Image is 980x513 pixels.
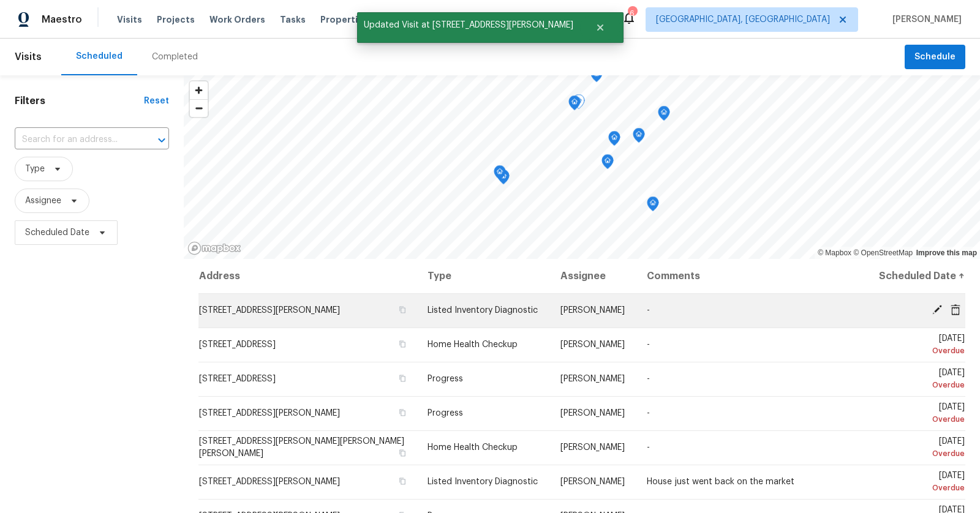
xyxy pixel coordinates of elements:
[658,106,670,125] div: Map marker
[601,154,614,173] div: Map marker
[199,437,404,458] span: [STREET_ADDRESS][PERSON_NAME][PERSON_NAME][PERSON_NAME]
[15,43,42,70] span: Visits
[647,477,794,486] span: House just went back on the market
[928,304,946,315] span: Edit
[888,13,962,26] span: [PERSON_NAME]
[647,375,650,383] span: -
[494,165,506,184] div: Map marker
[560,375,625,383] span: [PERSON_NAME]
[25,227,89,239] span: Scheduled Date
[397,407,408,418] button: Copy Address
[428,306,538,315] span: Listed Inventory Diagnostic
[560,340,625,349] span: [PERSON_NAME]
[199,306,340,315] span: [STREET_ADDRESS][PERSON_NAME]
[608,131,620,150] div: Map marker
[428,340,518,349] span: Home Health Checkup
[853,249,913,257] a: OpenStreetMap
[190,100,208,117] span: Zoom out
[199,340,276,349] span: [STREET_ADDRESS]
[916,249,977,257] a: Improve this map
[568,95,581,114] div: Map marker
[647,197,659,215] div: Map marker
[876,413,965,425] div: Overdue
[280,15,306,24] span: Tasks
[590,67,603,86] div: Map marker
[946,304,965,315] span: Cancel
[876,345,965,357] div: Overdue
[76,50,123,62] div: Scheduled
[647,409,650,418] span: -
[209,13,265,26] span: Work Orders
[876,334,965,357] span: [DATE]
[647,306,650,315] span: -
[876,482,965,494] div: Overdue
[428,375,463,383] span: Progress
[42,13,82,26] span: Maestro
[628,7,636,20] div: 6
[876,471,965,494] span: [DATE]
[157,13,195,26] span: Projects
[876,379,965,391] div: Overdue
[428,443,518,452] span: Home Health Checkup
[818,249,851,257] a: Mapbox
[15,95,144,107] h1: Filters
[117,13,142,26] span: Visits
[867,259,965,293] th: Scheduled Date ↑
[905,45,965,70] button: Schedule
[199,375,276,383] span: [STREET_ADDRESS]
[647,443,650,452] span: -
[187,241,241,255] a: Mapbox homepage
[876,403,965,425] span: [DATE]
[397,373,408,384] button: Copy Address
[560,306,625,315] span: [PERSON_NAME]
[428,409,463,418] span: Progress
[190,81,208,99] button: Zoom in
[184,75,980,259] canvas: Map
[397,447,408,459] button: Copy Address
[580,15,620,40] button: Close
[397,476,408,487] button: Copy Address
[656,13,830,26] span: [GEOGRAPHIC_DATA], [GEOGRAPHIC_DATA]
[199,409,340,418] span: [STREET_ADDRESS][PERSON_NAME]
[418,259,551,293] th: Type
[647,340,650,349] span: -
[144,95,169,107] div: Reset
[190,99,208,117] button: Zoom out
[551,259,636,293] th: Assignee
[573,94,585,113] div: Map marker
[560,409,625,418] span: [PERSON_NAME]
[198,259,418,293] th: Address
[357,12,580,38] span: Updated Visit at [STREET_ADDRESS][PERSON_NAME]
[397,304,408,315] button: Copy Address
[876,437,965,460] span: [DATE]
[153,132,170,149] button: Open
[25,163,45,175] span: Type
[199,477,340,486] span: [STREET_ADDRESS][PERSON_NAME]
[560,443,625,452] span: [PERSON_NAME]
[25,195,61,207] span: Assignee
[320,13,368,26] span: Properties
[15,130,135,149] input: Search for an address...
[397,339,408,350] button: Copy Address
[428,477,538,486] span: Listed Inventory Diagnostic
[560,477,625,486] span: [PERSON_NAME]
[876,447,965,460] div: Overdue
[152,51,198,63] div: Completed
[633,128,645,147] div: Map marker
[637,259,867,293] th: Comments
[914,50,956,65] span: Schedule
[876,369,965,391] span: [DATE]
